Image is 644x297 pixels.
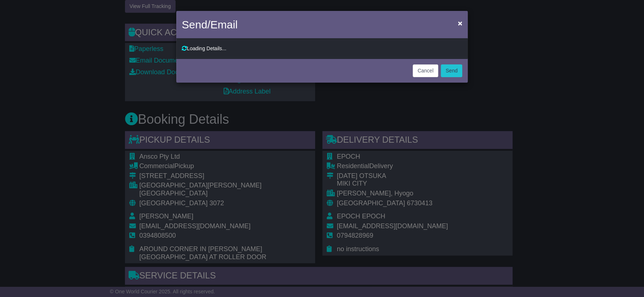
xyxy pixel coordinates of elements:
h4: Send/Email [182,16,237,33]
button: Close [454,16,466,31]
button: Send [441,64,462,77]
span: × [458,19,462,27]
button: Cancel [413,64,438,77]
div: Loading Details... [182,45,462,52]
